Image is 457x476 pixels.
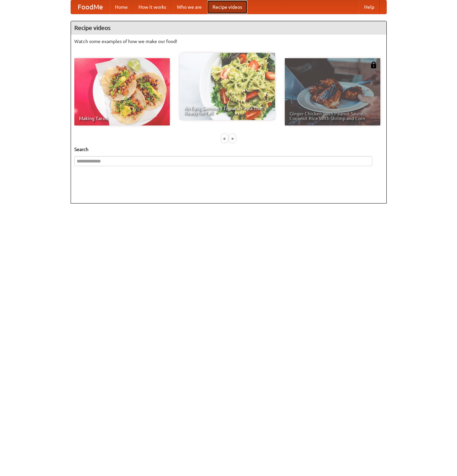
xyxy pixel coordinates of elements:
a: An Easy, Summery Tomato Pasta That's Ready for Fall [180,53,275,120]
a: Who we are [172,0,207,14]
img: 483408.png [370,62,377,68]
span: An Easy, Summery Tomato Pasta That's Ready for Fall [184,106,270,115]
div: « [222,134,228,143]
span: Making Tacos [79,116,165,121]
h5: Search [74,146,383,153]
div: » [229,134,235,143]
p: Watch some examples of how we make our food! [74,38,383,45]
h4: Recipe videos [71,21,386,35]
a: Home [110,0,133,14]
a: FoodMe [71,0,110,14]
a: How it works [133,0,172,14]
a: Making Tacos [74,58,170,125]
a: Recipe videos [207,0,247,14]
a: Help [359,0,380,14]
